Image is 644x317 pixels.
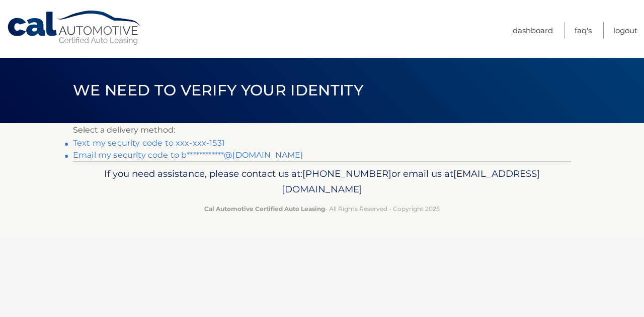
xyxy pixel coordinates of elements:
[575,22,592,39] a: FAQ's
[613,22,637,39] a: Logout
[302,168,391,179] span: [PHONE_NUMBER]
[513,22,553,39] a: Dashboard
[79,203,565,214] p: - All Rights Reserved - Copyright 2025
[79,166,565,198] p: If you need assistance, please contact us at: or email us at
[7,10,142,46] a: Cal Automotive
[73,138,225,148] a: Text my security code to xxx-xxx-1531
[73,123,571,137] p: Select a delivery method:
[73,81,363,99] span: We need to verify your identity
[204,205,325,213] strong: Cal Automotive Certified Auto Leasing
